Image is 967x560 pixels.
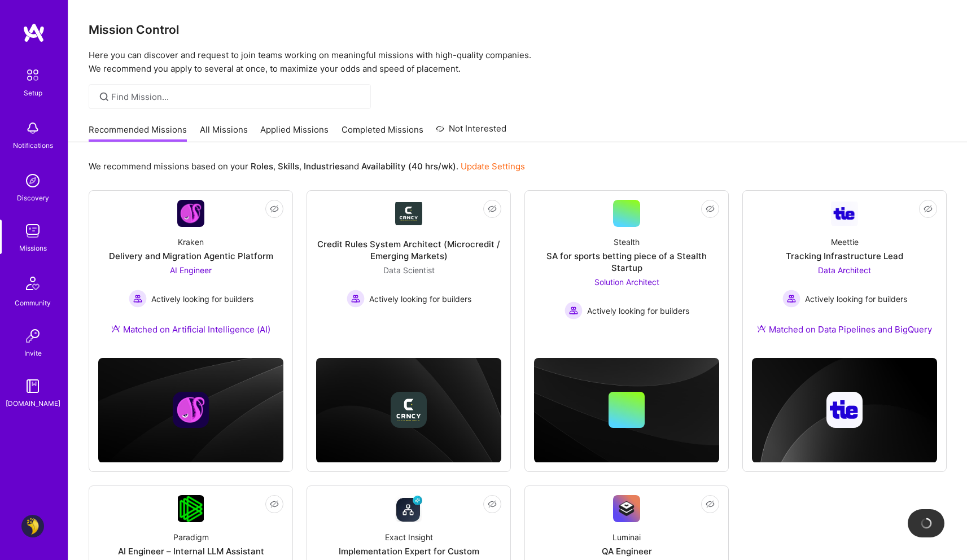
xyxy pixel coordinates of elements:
[278,161,299,172] b: Skills
[316,200,501,326] a: Company LogoCredit Rules System Architect (Microcredit / Emerging Markets)Data Scientist Actively...
[831,236,859,248] div: Meettie
[757,324,766,333] img: Ateam Purple Icon
[613,495,640,522] img: Company Logo
[383,265,435,275] span: Data Scientist
[260,124,329,142] a: Applied Missions
[23,23,45,43] img: logo
[21,325,44,347] img: Invite
[534,200,719,326] a: StealthSA for sports betting piece of a Stealth StartupSolution Architect Actively looking for bu...
[109,250,273,262] div: Delivery and Migration Agentic Platform
[391,392,427,428] img: Company logo
[21,220,44,242] img: teamwork
[461,161,525,172] a: Update Settings
[21,375,44,397] img: guide book
[19,515,47,537] a: User Avatar
[752,200,937,349] a: Company LogoMeettieTracking Infrastructure LeadData Architect Actively looking for buildersActive...
[170,265,212,275] span: AI Engineer
[21,515,44,537] img: User Avatar
[17,192,49,204] div: Discovery
[706,204,715,213] i: icon EyeClosed
[395,202,422,225] img: Company Logo
[98,358,283,462] img: cover
[178,495,204,522] img: Company Logo
[369,293,471,305] span: Actively looking for builders
[614,236,640,248] div: Stealth
[818,265,871,275] span: Data Architect
[21,169,44,192] img: discovery
[918,515,934,531] img: loading
[98,200,283,349] a: Company LogoKrakenDelivery and Migration Agentic PlatformAI Engineer Actively looking for builder...
[385,531,433,543] div: Exact Insight
[831,202,858,226] img: Company Logo
[15,297,51,309] div: Community
[89,23,947,37] h3: Mission Control
[270,500,279,509] i: icon EyeClosed
[316,238,501,262] div: Credit Rules System Architect (Microcredit / Emerging Markets)
[111,323,270,335] div: Matched on Artificial Intelligence (AI)
[178,236,204,248] div: Kraken
[173,392,209,428] img: Company logo
[924,204,933,213] i: icon EyeClosed
[342,124,423,142] a: Completed Missions
[6,397,60,409] div: [DOMAIN_NAME]
[565,301,583,320] img: Actively looking for builders
[118,545,264,557] div: AI Engineer – Internal LLM Assistant
[89,160,525,172] p: We recommend missions based on your , , and .
[782,290,800,308] img: Actively looking for builders
[805,293,907,305] span: Actively looking for builders
[270,204,279,213] i: icon EyeClosed
[395,495,422,522] img: Company Logo
[98,90,111,103] i: icon SearchGrey
[594,277,659,287] span: Solution Architect
[587,305,689,317] span: Actively looking for builders
[786,250,903,262] div: Tracking Infrastructure Lead
[19,270,46,297] img: Community
[129,290,147,308] img: Actively looking for builders
[151,293,253,305] span: Actively looking for builders
[251,161,273,172] b: Roles
[534,358,719,462] img: cover
[24,87,42,99] div: Setup
[488,204,497,213] i: icon EyeClosed
[89,49,947,76] p: Here you can discover and request to join teams working on meaningful missions with high-quality ...
[706,500,715,509] i: icon EyeClosed
[347,290,365,308] img: Actively looking for builders
[534,250,719,274] div: SA for sports betting piece of a Stealth Startup
[177,200,204,227] img: Company Logo
[111,324,120,333] img: Ateam Purple Icon
[200,124,248,142] a: All Missions
[13,139,53,151] div: Notifications
[21,63,45,87] img: setup
[304,161,344,172] b: Industries
[111,91,362,103] input: Find Mission...
[361,161,456,172] b: Availability (40 hrs/wk)
[757,323,932,335] div: Matched on Data Pipelines and BigQuery
[19,242,47,254] div: Missions
[21,117,44,139] img: bell
[436,122,506,142] a: Not Interested
[316,358,501,462] img: cover
[24,347,42,359] div: Invite
[173,531,209,543] div: Paradigm
[488,500,497,509] i: icon EyeClosed
[752,358,937,463] img: cover
[826,392,863,428] img: Company logo
[612,531,641,543] div: Luminai
[89,124,187,142] a: Recommended Missions
[602,545,652,557] div: QA Engineer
